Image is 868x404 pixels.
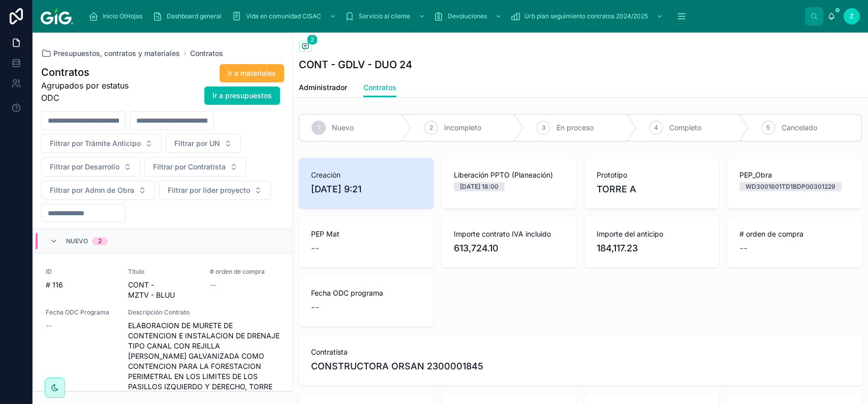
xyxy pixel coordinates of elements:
[50,162,119,172] span: Filtrar por Desarrollo
[311,170,421,180] span: Creación
[448,12,487,20] span: Devoluciones
[597,241,707,255] span: 184,117.23
[363,78,396,98] a: Contratos
[168,185,250,195] span: Filtrar por líder proyecto
[307,35,318,45] span: 2
[311,359,483,373] span: CONSTRUCTORA ORSAN 2300001845
[299,78,347,99] a: Administrador
[454,229,564,239] span: Importe contrato IVA incluido
[46,280,116,290] span: # 116
[41,48,180,59] a: Presupuestos, contratos y materiales
[311,288,421,298] span: Fecha ODC programa
[50,138,141,149] span: Filtrar por Trámite Anticipo
[429,124,433,132] span: 2
[159,181,271,200] button: Select Button
[542,124,545,132] span: 3
[41,157,140,177] button: Select Button
[228,68,276,78] span: Ir a materiales
[41,79,140,104] span: Agrupados por estatus ODC
[556,123,594,133] span: En proceso
[311,347,850,357] span: Contratista
[524,12,648,20] span: Urb plan seguimiento contratos 2024/2025
[318,124,320,132] span: 1
[739,170,850,180] span: PEP_Obra
[81,5,805,27] div: scrollable content
[342,7,430,25] a: Servicio al cliente
[766,124,770,132] span: 5
[654,124,658,132] span: 4
[597,170,707,180] span: Prototipo
[454,170,564,180] span: Liberación PPTO (Planeación)
[597,182,707,196] span: TORRE A
[669,123,701,133] span: Completo
[46,308,116,316] span: Fecha ODC Programa
[149,7,229,25] a: Dashboard general
[128,268,198,276] span: Título
[153,162,226,172] span: Filtrar por Contratista
[46,321,52,331] span: --
[190,48,223,59] a: Contratos
[98,237,102,245] div: 2
[311,229,421,239] span: PEP Mat
[229,7,342,25] a: Vida en comunidad CISAC
[220,64,284,82] button: Ir a materiales
[210,268,280,276] span: # orden de compra
[174,138,220,149] span: Filtrar por UN
[746,182,835,191] div: WD3001601TD1BDP00301229
[204,86,280,105] button: Ir a presupuestos
[359,12,410,20] span: Servicio al cliente
[166,134,241,153] button: Select Button
[103,12,142,20] span: Inicio OtHojas
[507,7,668,25] a: Urb plan seguimiento contratos 2024/2025
[66,237,88,245] span: Nuevo
[212,91,272,101] span: Ir a presupuestos
[363,82,396,93] span: Contratos
[454,241,564,255] span: 613,724.10
[332,123,354,133] span: Nuevo
[128,280,198,300] span: CONT - MZTV - BLUU
[41,181,155,200] button: Select Button
[210,280,216,290] span: --
[430,7,507,25] a: Devoluciones
[460,182,499,191] div: [DATE] 18:00
[46,268,116,276] span: ID
[85,7,149,25] a: Inicio OtHojas
[50,185,134,195] span: Filtrar por Admn de Obra
[444,123,481,133] span: Incompleto
[739,229,850,239] span: # orden de compra
[167,12,222,20] span: Dashboard general
[597,229,707,239] span: Importe del anticipo
[782,123,817,133] span: Cancelado
[246,12,321,20] span: Vida en comunidad CISAC
[299,57,412,72] h1: CONT - GDLV - DUO 24
[144,157,246,177] button: Select Button
[128,308,280,316] span: Descripción Contrato
[850,12,854,20] span: Z
[311,300,319,314] span: --
[739,241,748,255] span: --
[128,321,280,402] span: ELABORACION DE MURETE DE CONTENCION E INSTALACION DE DRENAJE TIPO CANAL CON REJILLA [PERSON_NAME]...
[53,48,180,59] span: Presupuestos, contratos y materiales
[299,82,347,93] span: Administrador
[41,65,140,79] h1: Contratos
[311,182,421,196] span: [DATE] 9:21
[41,134,162,153] button: Select Button
[311,241,319,255] span: --
[299,41,312,53] button: 2
[41,8,73,24] img: App logo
